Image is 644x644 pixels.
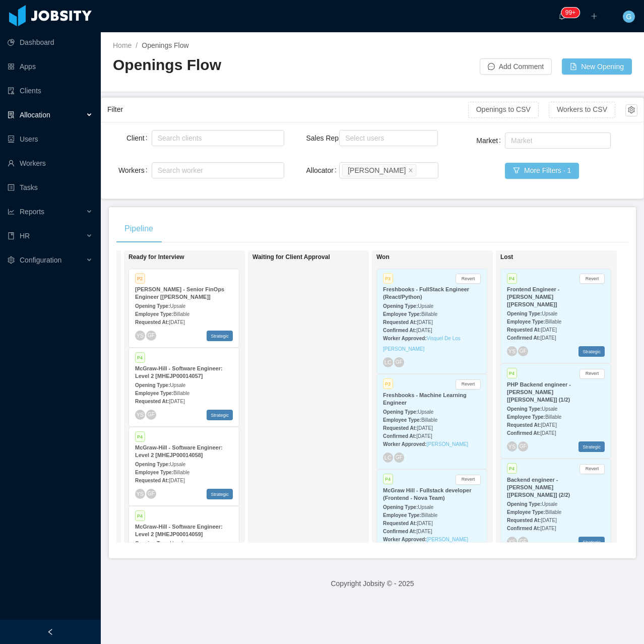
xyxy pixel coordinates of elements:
strong: Opening Type: [383,504,418,510]
span: Upsale [170,382,185,388]
span: [DATE] [540,430,556,436]
i: icon: plus [591,13,598,20]
button: Revert [456,379,481,390]
span: [DATE] [417,521,432,526]
span: Billable [545,509,561,515]
strong: Employee Type: [135,470,173,475]
strong: Requested At: [383,521,417,526]
span: P4 [507,463,517,474]
span: GF [520,443,527,449]
span: Openings Flow [142,41,188,49]
label: Market [476,137,505,145]
strong: Confirmed At: [383,328,416,333]
span: Strategic [578,441,605,452]
span: [DATE] [541,518,556,523]
a: Home [113,41,132,49]
input: Workers [155,164,160,176]
strong: Requested At: [383,319,417,325]
i: icon: line-chart [8,208,15,215]
h1: Lost [500,253,641,261]
h2: Openings Flow [113,55,372,76]
button: icon: filterMore Filters · 1 [505,163,579,179]
strong: Opening Type: [507,501,542,507]
span: P4 [135,431,145,442]
i: icon: book [8,232,15,239]
span: [DATE] [169,399,184,404]
span: P3 [383,273,393,284]
strong: Requested At: [135,478,169,483]
strong: Opening Type: [383,303,418,309]
label: Client [126,134,152,142]
input: Sales Rep [342,132,348,144]
a: icon: userWorkers [8,153,93,173]
strong: Confirmed At: [383,529,416,534]
i: icon: solution [8,111,15,118]
span: GF [396,455,403,460]
div: Pipeline [116,215,161,243]
span: GF [520,349,527,354]
label: Allocator [306,166,340,174]
strong: Employee Type: [507,319,545,325]
span: YS [508,443,516,449]
i: icon: bell [558,13,565,20]
span: G [626,11,632,23]
span: [DATE] [540,526,556,531]
strong: Employee Type: [135,391,173,396]
span: YS [137,333,144,339]
span: Upsale [418,303,433,309]
strong: Worker Approved: [383,537,427,542]
input: Client [155,132,160,144]
span: Upsale [542,406,557,412]
span: Strategic [578,537,605,547]
strong: Confirmed At: [507,430,540,436]
span: Upsale [170,541,185,546]
a: [PERSON_NAME] [427,441,468,447]
span: [DATE] [169,319,184,325]
h1: Ready for Interview [128,253,270,261]
strong: McGraw Hill - Fullstack developer (Frontend - Nova Team) [383,487,471,501]
strong: Worker Approved: [383,441,427,447]
span: GF [148,412,155,417]
div: Select users [345,133,427,143]
button: Revert [579,369,605,379]
span: P4 [135,510,145,521]
li: Guido Fernandez [342,164,416,176]
span: [DATE] [169,478,184,483]
strong: McGraw-Hill - Software Engineer: Level 2 [MHEJP00014059] [135,524,223,537]
strong: Requested At: [507,422,541,428]
span: HR [20,232,30,240]
strong: Opening Type: [507,406,542,412]
span: Strategic [207,489,233,499]
strong: [PERSON_NAME] - Senior FinOps Engineer [[PERSON_NAME]] [135,286,224,300]
a: icon: appstoreApps [8,56,93,77]
strong: Opening Type: [507,311,542,316]
span: Allocation [20,111,50,119]
h1: Won [376,253,518,261]
button: icon: setting [625,104,637,116]
span: [DATE] [416,328,432,333]
strong: Opening Type: [135,303,170,309]
span: P4 [507,368,517,378]
span: Configuration [20,256,61,264]
span: P3 [383,378,393,389]
button: Revert [456,475,481,485]
span: LC [384,359,392,366]
label: Sales Rep [306,134,345,142]
span: P4 [135,352,145,363]
span: / [136,41,138,49]
span: YS [508,539,516,545]
button: Revert [579,464,605,474]
strong: Employee Type: [135,311,173,317]
strong: Frontend Engineer - [PERSON_NAME] [[PERSON_NAME]] [507,286,560,307]
i: icon: setting [8,256,15,264]
span: Upsale [418,504,433,510]
span: Strategic [207,410,233,420]
label: Workers [118,166,152,174]
strong: Employee Type: [507,509,545,515]
span: Billable [173,391,189,396]
div: [PERSON_NAME] [348,165,406,176]
button: Revert [456,274,481,284]
strong: Confirmed At: [507,335,540,341]
span: GF [520,539,527,544]
span: GF [148,491,155,496]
